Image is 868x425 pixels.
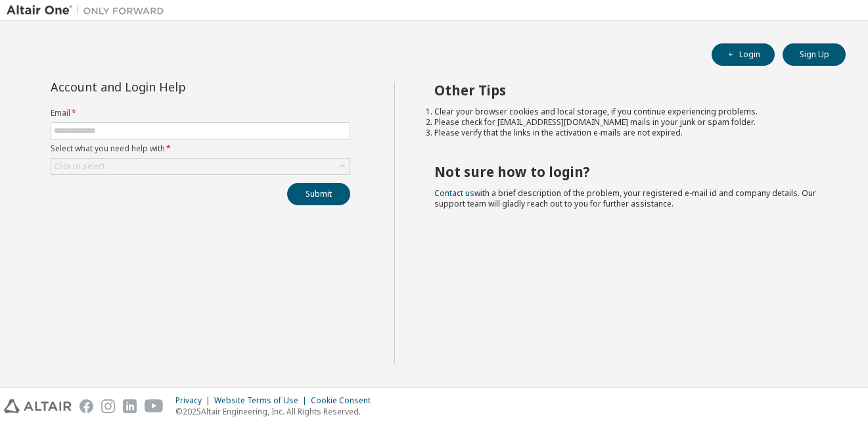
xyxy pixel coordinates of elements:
[434,117,822,128] li: Please check for [EMAIL_ADDRESS][DOMAIN_NAME] mails in your junk or spam folder.
[434,128,822,138] li: Please verify that the links in the activation e-mails are not expired.
[434,82,822,99] h2: Other Tips
[51,143,350,154] label: Select what you need help with
[175,395,214,406] div: Privacy
[101,399,115,413] img: instagram.svg
[712,43,775,66] button: Login
[434,163,822,180] h2: Not sure how to login?
[80,399,93,413] img: facebook.svg
[123,399,137,413] img: linkedin.svg
[434,187,816,209] span: with a brief description of the problem, your registered e-mail id and company details. Our suppo...
[7,4,171,17] img: Altair One
[434,107,822,117] li: Clear your browser cookies and local storage, if you continue experiencing problems.
[51,108,350,118] label: Email
[287,183,350,205] button: Submit
[214,395,311,406] div: Website Terms of Use
[51,82,290,92] div: Account and Login Help
[145,399,164,413] img: youtube.svg
[51,159,350,174] div: Click to select
[783,43,846,66] button: Sign Up
[54,161,105,172] div: Click to select
[4,399,72,413] img: altair_logo.svg
[175,406,378,417] p: © 2025 Altair Engineering, Inc. All Rights Reserved.
[434,187,474,199] a: Contact us
[311,395,378,406] div: Cookie Consent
